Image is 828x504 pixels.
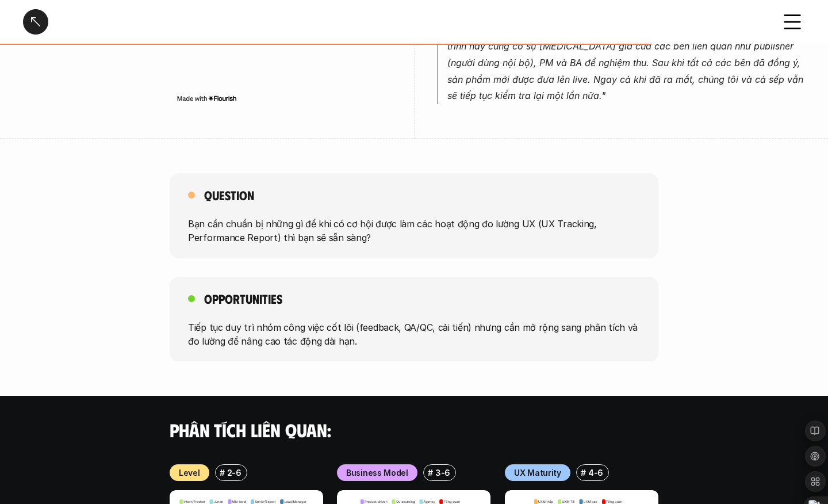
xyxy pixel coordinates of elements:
p: 4-6 [588,467,603,479]
h6: # [220,468,225,476]
p: Bạn cần chuẩn bị những gì để khi có cơ hội được làm các hoạt động đo lường UX (UX Tracking, Perfo... [188,217,640,245]
p: 2-6 [227,467,241,479]
p: UX Maturity [514,467,561,479]
h4: Phân tích liên quan: [170,419,658,441]
img: Made with Flourish [177,93,237,102]
p: Business Model [346,467,408,479]
p: Level [179,467,200,479]
p: 3-6 [435,467,450,479]
h5: Opportunities [204,291,282,307]
p: Tiếp tục duy trì nhóm công việc cốt lõi (feedback, QA/QC, cải tiến) nhưng cần mở rộng sang phân t... [188,320,640,348]
h6: # [428,468,433,476]
h6: # [580,468,585,476]
h5: Question [204,187,254,203]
